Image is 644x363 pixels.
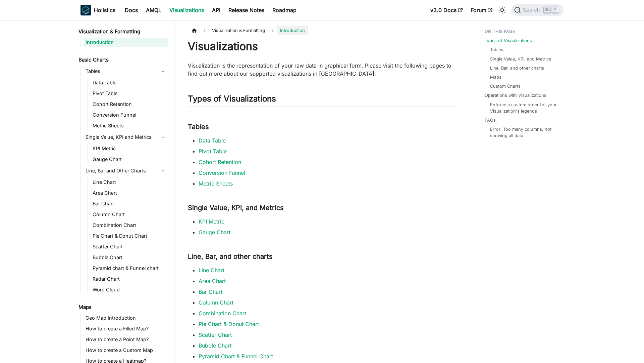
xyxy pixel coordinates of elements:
[84,324,168,333] a: How to create a Filled Map?
[84,132,168,143] a: Single Value, KPI and Metrics
[199,321,259,327] a: Pie Chart & Donut Chart
[485,92,546,98] a: Operations with Visualizations
[74,20,174,363] nav: Docs sidebar
[91,99,168,109] a: Cohort Retention
[199,229,230,236] a: Gauge Chart
[199,342,231,349] a: Bubble Chart
[142,5,165,15] a: AMQL
[199,288,222,295] a: Bar Chart
[91,155,168,164] a: Gauge Chart
[91,188,168,198] a: Area Chart
[224,5,268,15] a: Release Notes
[485,37,532,44] a: Types of Visualizations
[188,252,458,261] h3: Line, Bar, and other charts
[209,26,268,35] span: Visualization & Formatting
[512,4,563,16] button: Search (Ctrl+K)
[91,210,168,219] a: Column Chart
[199,137,226,144] a: Data Table
[188,204,458,212] h3: Single Value, KPI, and Metrics
[80,5,91,15] img: Holistics
[80,5,115,15] a: HolisticsHolistics
[277,26,308,35] span: Introduction
[91,274,168,284] a: Radar Chart
[91,144,168,153] a: KPI Metric
[188,40,458,53] h1: Visualizations
[199,299,233,306] a: Column Chart
[199,148,227,155] a: Pivot Table
[91,199,168,208] a: Bar Chart
[94,6,115,14] b: Holistics
[521,7,544,13] span: Search
[552,7,559,13] kbd: K
[84,313,168,323] a: Geo Map Introduction
[199,267,224,274] a: Line Chart
[91,231,168,241] a: Pie Chart & Donut Chart
[188,62,458,78] p: Visualization is the representation of your raw data in graphical form. Please visit the followin...
[188,123,458,131] h3: Tables
[490,74,501,80] a: Maps
[199,331,232,338] a: Scatter Chart
[208,5,224,15] a: API
[121,5,142,15] a: Docs
[91,220,168,230] a: Combination Chart
[91,89,168,98] a: Pivot Table
[84,346,168,355] a: How to create a Custom Map
[91,242,168,251] a: Scatter Chart
[199,159,241,165] a: Cohort Retention
[91,285,168,294] a: Word Cloud
[91,264,168,273] a: Pyramid chart & Funnel chart
[84,335,168,344] a: How to create a Point Map?
[188,26,201,35] a: Home page
[76,27,168,36] a: Visualization & Formatting
[91,253,168,262] a: Bubble Chart
[91,110,168,120] a: Conversion Funnel
[76,302,168,312] a: Maps
[485,117,496,123] a: FAQs
[199,310,246,317] a: Combination Chart
[188,94,458,107] h2: Types of Visualizations
[426,5,467,15] a: v3.0 Docs
[188,26,458,35] nav: Breadcrumbs
[199,180,233,187] a: Metric Sheets
[490,65,544,71] a: Line, Bar, and other charts
[165,5,208,15] a: Visualizations
[84,165,168,176] a: Line, Bar and Other Charts
[268,5,301,15] a: Roadmap
[199,278,226,284] a: Area Chart
[91,78,168,87] a: Data Table
[490,126,557,139] a: Error: Too many columns, not showing all data
[199,353,273,360] a: Pyramid Chart & Funnel Chart
[91,177,168,187] a: Line Chart
[490,46,503,53] a: Tables
[490,102,557,114] a: Enforce a custom order for your Visualization's legends
[490,56,551,62] a: Single Value, KPI, and Metrics
[76,55,168,65] a: Basic Charts
[199,218,224,225] a: KPI Metric
[84,66,168,77] a: Tables
[199,169,245,176] a: Conversion Funnel
[91,121,168,130] a: Metric Sheets
[497,5,507,15] button: Switch between dark and light mode (currently light mode)
[467,5,496,15] a: Forum
[490,83,521,89] a: Custom Charts
[84,38,168,47] a: Introduction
